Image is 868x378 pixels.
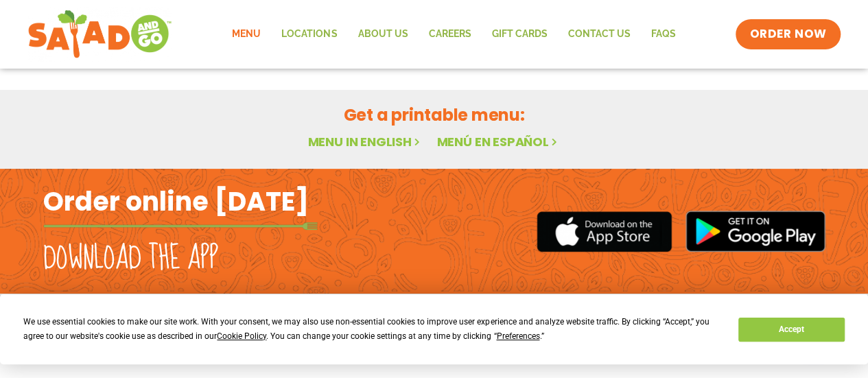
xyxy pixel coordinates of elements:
a: Locations [271,19,347,50]
a: About Us [347,19,418,50]
a: FAQs [640,19,685,50]
a: Menú en español [436,133,560,150]
a: Contact Us [557,19,640,50]
h2: Download the app [43,239,218,278]
a: Menu [222,19,271,50]
a: Menu in English [307,133,423,150]
span: Preferences [496,331,539,341]
img: google_play [685,211,825,252]
h2: Order online [DATE] [43,185,309,218]
a: Careers [418,19,481,50]
span: Cookie Policy [217,331,266,341]
img: new-SAG-logo-768×292 [27,7,172,62]
a: ORDER NOW [736,19,840,49]
img: appstore [537,209,672,254]
a: GIFT CARDS [481,19,557,50]
nav: Menu [222,19,685,50]
button: Accept [738,318,844,342]
span: ORDER NOW [749,26,826,43]
h2: Get a printable menu: [77,103,792,127]
img: fork [43,222,318,230]
div: We use essential cookies to make our site work. With your consent, we may also use non-essential ... [23,315,722,344]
